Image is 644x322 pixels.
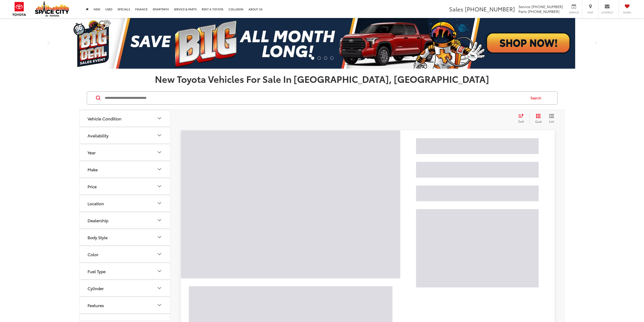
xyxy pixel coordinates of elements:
[535,119,542,124] span: Grid
[526,92,549,104] button: Search
[79,212,171,229] button: DealershipDealership
[104,92,526,104] input: Search by Make, Model, or Keyword
[79,178,171,195] button: PricePrice
[88,252,98,257] div: Color
[528,9,559,14] span: [PHONE_NUMBER]
[518,119,524,123] span: Sort
[79,161,171,178] button: MakeMake
[601,11,613,14] span: Contact
[549,119,554,123] span: List
[69,18,575,69] img: Big Deal Sales Event
[156,302,162,308] div: Features
[79,127,171,144] button: AvailabilityAvailability
[621,11,633,14] span: Saved
[79,246,171,262] button: ColorColor
[88,235,108,240] div: Body Style
[156,285,162,291] div: Cylinder
[156,251,162,257] div: Color
[156,200,162,206] div: Location
[156,115,162,121] div: Vehicle Condition
[156,183,162,189] div: Price
[156,149,162,155] div: Year
[156,217,162,223] div: Dealership
[465,5,515,13] span: [PHONE_NUMBER]
[88,286,104,291] div: Cylinder
[516,113,529,124] button: Select sort value
[79,297,171,313] button: FeaturesFeatures
[79,263,171,279] button: Fuel TypeFuel Type
[88,201,104,206] div: Location
[88,133,109,138] div: Availability
[156,166,162,172] div: Make
[156,234,162,240] div: Body Style
[518,9,527,14] span: Parts
[449,5,463,13] span: Sales
[79,280,171,296] button: CylinderCylinder
[545,113,558,124] button: List View
[88,184,97,189] div: Price
[88,150,96,155] div: Year
[88,116,121,121] div: Vehicle Condition
[518,4,530,9] span: Service
[529,113,545,124] button: Grid View
[156,132,162,138] div: Availability
[88,167,98,172] div: Make
[568,11,579,14] span: Service
[79,144,171,161] button: YearYear
[531,4,563,9] span: [PHONE_NUMBER]
[88,218,108,223] div: Dealership
[88,269,106,274] div: Fuel Type
[585,11,596,14] span: Map
[79,110,171,127] button: Vehicle ConditionVehicle Condition
[35,1,69,17] img: Space City Toyota
[88,303,104,308] div: Features
[79,195,171,212] button: LocationLocation
[79,229,171,245] button: Body StyleBody Style
[156,268,162,274] div: Fuel Type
